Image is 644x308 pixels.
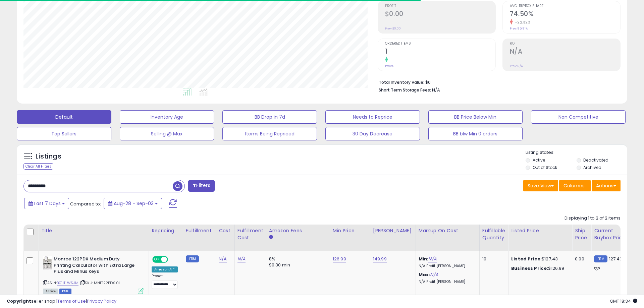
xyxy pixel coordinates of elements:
button: Default [17,110,111,124]
b: Monroe 122PDX Medium Duty Printing Calculator with Extra Large Plus and Minus Keys [54,256,135,276]
div: Ship Price [575,227,588,241]
b: Total Inventory Value: [379,79,424,85]
button: BB blw Min 0 orders [428,127,523,140]
button: Columns [559,180,591,191]
span: Columns [563,182,585,189]
small: Prev: 95.91% [510,26,528,30]
div: 8% [269,256,325,262]
h2: $0.00 [385,10,495,19]
label: Archived [583,165,601,170]
div: Preset: [152,274,178,289]
label: Out of Stock [533,165,557,170]
div: Amazon AI * [152,266,178,272]
h2: 1 [385,48,495,57]
button: Inventory Age [120,110,214,124]
span: OFF [167,257,178,262]
img: 41pkjdiuR2L._SL40_.jpg [43,256,52,269]
span: FBM [59,289,71,294]
button: Actions [592,180,621,191]
label: Deactivated [583,157,608,163]
small: -22.32% [513,20,531,25]
span: All listings currently available for purchase on Amazon [43,289,58,294]
div: Cost [219,227,232,234]
button: Filters [188,180,214,192]
span: 2025-09-11 18:34 GMT [610,298,637,304]
div: [PERSON_NAME] [373,227,413,234]
div: Min Price [333,227,367,234]
div: ASIN: [43,256,144,293]
p: N/A Profit [PERSON_NAME] [419,280,474,284]
b: Listed Price: [511,256,542,262]
small: Prev: N/A [510,64,523,68]
label: Active [533,157,545,163]
div: $126.99 [511,265,567,271]
b: Short Term Storage Fees: [379,87,431,93]
a: Privacy Policy [87,298,116,304]
a: 149.99 [373,256,387,262]
div: $127.43 [511,256,567,262]
small: FBM [594,255,607,262]
b: Business Price: [511,265,548,271]
div: Amazon Fees [269,227,327,234]
button: 30 Day Decrease [325,127,420,140]
button: Non Competitive [531,110,626,124]
a: Terms of Use [57,298,86,304]
div: Current Buybox Price [594,227,629,241]
b: Min: [419,256,429,262]
span: Compared to: [70,201,101,207]
div: Fulfillment Cost [237,227,263,241]
div: 0.00 [575,256,586,262]
p: N/A Profit [PERSON_NAME] [419,264,474,268]
a: N/A [430,271,438,278]
button: Save View [523,180,558,191]
small: FBM [186,255,199,262]
span: Last 7 Days [34,200,61,207]
th: The percentage added to the cost of goods (COGS) that forms the calculator for Min & Max prices. [416,225,479,251]
h2: 74.50% [510,10,620,19]
small: Prev: $0.00 [385,26,401,30]
span: 127.43 [609,256,623,262]
span: Profit [385,4,495,8]
b: Max: [419,271,430,278]
div: Fulfillment [186,227,213,234]
small: Amazon Fees. [269,234,273,240]
strong: Copyright [7,298,31,304]
span: ROI [510,42,620,46]
div: seller snap | | [7,298,116,305]
button: Needs to Reprice [325,110,420,124]
button: Top Sellers [17,127,111,140]
button: Selling @ Max [120,127,214,140]
h2: N/A [510,48,620,57]
span: ON [153,257,161,262]
li: $0 [379,78,615,86]
a: N/A [219,256,227,262]
button: Last 7 Days [24,198,69,209]
div: Title [41,227,146,234]
span: Ordered Items [385,42,495,46]
span: Aug-28 - Sep-03 [114,200,154,207]
a: B01ITLWSJM [57,280,78,286]
div: Clear All Filters [23,163,53,170]
h5: Listings [36,152,61,161]
div: Fulfillable Quantity [482,227,505,241]
small: Prev: 0 [385,64,394,68]
div: $0.30 min [269,262,325,268]
p: Listing States: [526,149,627,156]
div: Repricing [152,227,180,234]
a: 126.99 [333,256,346,262]
span: | SKU: MNE122PDX 01 [79,280,120,286]
a: N/A [237,256,246,262]
button: BB Drop in 7d [222,110,317,124]
div: 10 [482,256,503,262]
button: Items Being Repriced [222,127,317,140]
span: N/A [432,87,440,93]
button: Aug-28 - Sep-03 [104,198,162,209]
div: Displaying 1 to 2 of 2 items [565,215,621,222]
button: BB Price Below Min [428,110,523,124]
div: Markup on Cost [419,227,477,234]
span: Avg. Buybox Share [510,4,620,8]
div: Listed Price [511,227,569,234]
a: N/A [428,256,436,262]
